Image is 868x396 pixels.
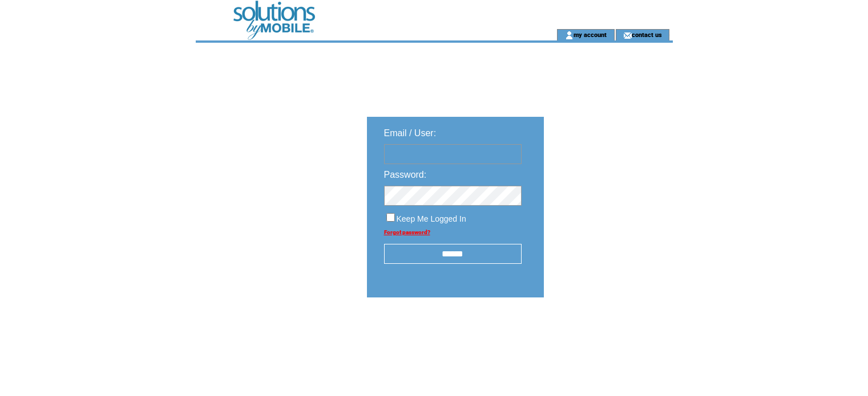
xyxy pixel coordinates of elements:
img: transparent.png [577,326,634,340]
span: Password: [384,170,427,179]
span: Keep Me Logged In [397,214,466,223]
img: account_icon.gif [565,31,574,40]
span: Email / User: [384,128,437,138]
a: contact us [632,31,662,38]
a: Forgot password? [384,229,430,235]
img: contact_us_icon.gif [623,31,632,40]
a: my account [574,31,607,38]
